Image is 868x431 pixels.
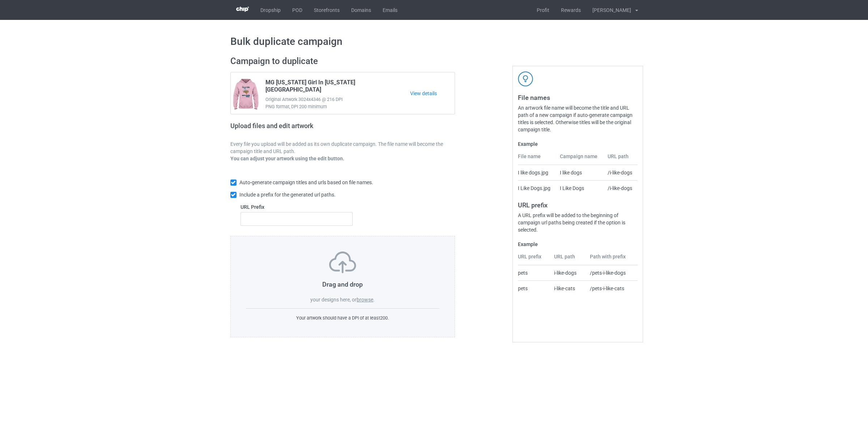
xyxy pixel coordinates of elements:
span: your designs here, or [310,297,357,303]
td: I like dogs.jpg [518,165,556,180]
b: You can adjust your artwork using the edit button. [230,156,344,161]
span: Include a prefix for the generated url paths. [239,192,336,198]
span: Auto-generate campaign titles and urls based on file names. [239,179,373,185]
div: A URL prefix will be added to the beginning of campaign url paths being created if the option is ... [518,212,638,233]
td: i-like-dogs [550,265,586,280]
span: . [373,297,375,303]
td: pets [518,265,550,280]
th: Path with prefix [586,253,638,265]
th: Campaign name [556,153,604,165]
th: URL path [604,153,638,165]
span: Your artwork should have a DPI of at least 200 . [296,315,389,321]
td: /pets-i-like-dogs [586,265,638,280]
p: Every file you upload will be added as its own duplicate campaign. The file name will become the ... [230,140,455,155]
th: URL path [550,253,586,265]
label: Example [518,140,638,148]
span: MG [US_STATE] Girl In [US_STATE][GEOGRAPHIC_DATA] [265,79,410,96]
h3: Drag and drop [246,280,440,288]
td: /i-like-dogs [604,180,638,196]
label: Example [518,241,638,248]
span: Original Artwork 3024x4346 @ 216 DPI [265,96,410,103]
span: PNG format, DPI 200 minimum [265,103,410,110]
div: An artwork file name will become the title and URL path of a new campaign if auto-generate campai... [518,104,638,133]
img: svg+xml;base64,PD94bWwgdmVyc2lvbj0iMS4wIiBlbmNvZGluZz0iVVRGLTgiPz4KPHN2ZyB3aWR0aD0iNDJweCIgaGVpZ2... [518,71,533,86]
td: I like dogs [556,165,604,180]
td: I Like Dogs [556,180,604,196]
td: i-like-cats [550,280,586,296]
td: pets [518,280,550,296]
div: [PERSON_NAME] [587,1,631,19]
h3: File names [518,93,638,102]
td: /i-like-dogs [604,165,638,180]
img: 3d383065fc803cdd16c62507c020ddf8.png [236,7,249,12]
td: I Like Dogs.jpg [518,180,556,196]
label: browse [357,297,373,303]
a: View details [410,90,455,97]
h2: Campaign to duplicate [230,56,455,67]
th: File name [518,153,556,165]
td: /pets-i-like-cats [586,280,638,296]
th: URL prefix [518,253,550,265]
img: svg+xml;base64,PD94bWwgdmVyc2lvbj0iMS4wIiBlbmNvZGluZz0iVVRGLTgiPz4KPHN2ZyB3aWR0aD0iNzVweCIgaGVpZ2... [329,252,356,273]
h3: URL prefix [518,201,638,209]
label: URL Prefix [241,203,353,211]
h2: Upload files and edit artwork [230,122,365,135]
h1: Bulk duplicate campaign [230,35,638,48]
